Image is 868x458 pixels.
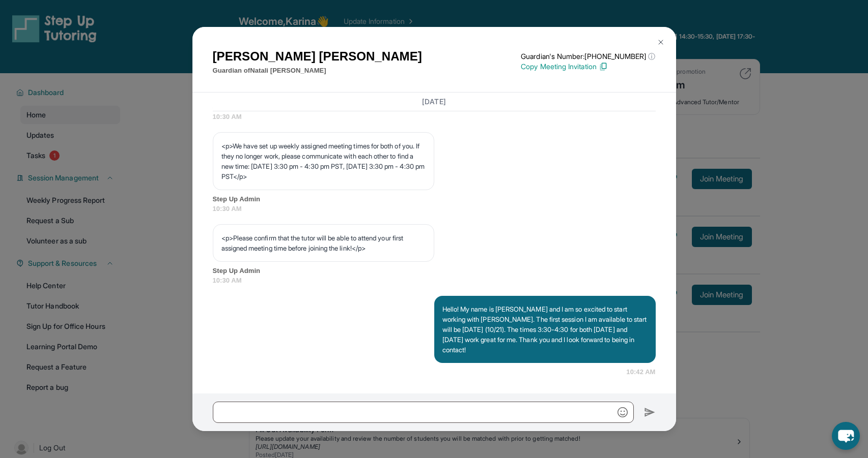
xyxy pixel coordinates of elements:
span: 10:30 AM [213,276,656,286]
span: ⓘ [648,51,655,62]
img: Close Icon [657,38,665,46]
span: Step Up Admin [213,194,656,204]
span: 10:42 AM [626,367,655,377]
h3: [DATE] [213,97,656,107]
img: Send icon [644,406,656,418]
button: chat-button [832,422,860,450]
span: Step Up Admin [213,266,656,276]
h1: [PERSON_NAME] [PERSON_NAME] [213,47,422,66]
span: 10:30 AM [213,204,656,214]
p: <p>We have set up weekly assigned meeting times for both of you. If they no longer work, please c... [221,141,426,181]
span: 10:30 AM [213,112,656,122]
p: <p>Please confirm that the tutor will be able to attend your first assigned meeting time before j... [221,233,426,253]
p: Guardian's Number: [PHONE_NUMBER] [521,51,655,62]
img: Copy Icon [599,62,608,71]
p: Copy Meeting Invitation [521,62,655,72]
p: Guardian of Natali [PERSON_NAME] [213,66,422,76]
img: Emoji [618,407,628,417]
p: Hello! My name is [PERSON_NAME] and I am so excited to start working with [PERSON_NAME]. The firs... [442,304,648,355]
